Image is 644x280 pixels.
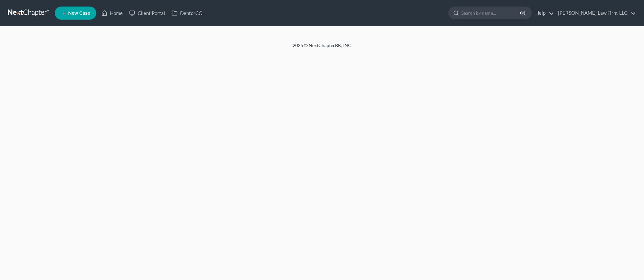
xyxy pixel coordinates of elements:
a: Client Portal [126,7,168,19]
div: 2025 © NextChapterBK, INC [136,42,508,54]
a: Help [532,7,554,19]
a: Home [98,7,126,19]
a: DebtorCC [168,7,205,19]
a: [PERSON_NAME] Law Firm, LLC [555,7,636,19]
span: New Case [68,11,90,16]
input: Search by name... [461,7,521,19]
